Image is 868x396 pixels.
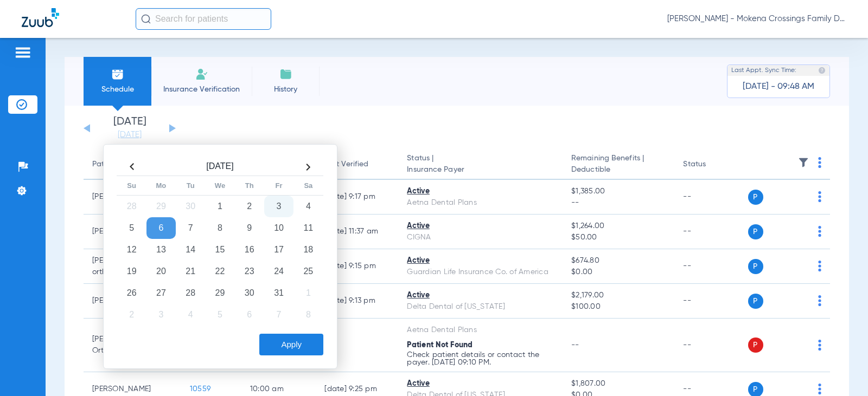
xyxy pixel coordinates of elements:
td: -- [674,215,748,249]
div: Active [407,255,554,267]
li: [DATE] [97,116,162,140]
img: History [279,68,292,81]
input: Search for patients [136,8,271,30]
span: -- [571,197,666,209]
span: $2,179.00 [571,290,666,301]
td: [DATE] 11:37 AM [316,215,398,249]
img: Manual Insurance Verification [195,68,208,81]
span: Deductible [571,164,666,176]
img: group-dot-blue.svg [818,157,821,168]
td: -- [674,319,748,372]
div: Active [407,378,554,389]
span: P [748,259,763,274]
img: Search Icon [141,14,151,24]
img: group-dot-blue.svg [818,340,821,350]
span: History [260,84,311,95]
div: Aetna Dental Plans [407,197,554,209]
div: Active [407,290,554,301]
img: group-dot-blue.svg [818,226,821,237]
div: Patient Name [92,159,173,170]
span: Patient Not Found [407,341,473,349]
img: group-dot-blue.svg [818,295,821,306]
span: $1,264.00 [571,220,666,232]
td: -- [674,180,748,215]
span: $674.80 [571,255,666,267]
td: -- [674,249,748,284]
span: P [748,224,763,239]
span: P [748,294,763,309]
div: Active [407,220,554,232]
img: group-dot-blue.svg [818,261,821,271]
span: [DATE] - 09:48 AM [743,81,814,92]
img: Zuub Logo [22,8,59,27]
div: Guardian Life Insurance Co. of America [407,267,554,278]
span: Schedule [92,84,143,95]
span: $50.00 [571,232,666,243]
span: Insurance Payer [407,164,554,176]
th: [DATE] [146,158,293,176]
span: -- [571,341,579,349]
div: CIGNA [407,232,554,243]
img: group-dot-blue.svg [818,384,821,394]
img: filter.svg [798,157,809,168]
td: [DATE] 9:15 PM [316,249,398,284]
span: $0.00 [571,267,666,278]
p: Check patient details or contact the payer. [DATE] 09:10 PM. [407,351,554,366]
th: Status [674,150,748,180]
td: [DATE] 9:13 PM [316,284,398,319]
div: Last Verified [324,159,368,170]
img: hamburger-icon [14,46,31,59]
img: last sync help info [818,67,826,74]
td: -- [316,319,398,372]
th: Remaining Benefits | [563,150,674,180]
div: Active [407,186,554,197]
span: P [748,337,763,353]
button: Apply [259,334,323,355]
div: Last Verified [324,159,390,170]
span: Last Appt. Sync Time: [731,65,796,76]
div: Aetna Dental Plans [407,324,554,336]
img: group-dot-blue.svg [818,191,821,202]
span: 10559 [190,385,210,393]
td: [DATE] 9:17 PM [316,180,398,215]
div: Patient Name [92,159,140,170]
span: $100.00 [571,301,666,313]
span: [PERSON_NAME] - Mokena Crossings Family Dental [667,14,846,24]
img: Schedule [111,68,124,81]
div: Delta Dental of [US_STATE] [407,301,554,313]
td: -- [674,284,748,319]
th: Status | [398,150,563,180]
span: P [748,190,763,205]
span: Insurance Verification [159,84,244,95]
span: $1,385.00 [571,186,666,197]
span: $1,807.00 [571,378,666,389]
a: [DATE] [97,129,162,140]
